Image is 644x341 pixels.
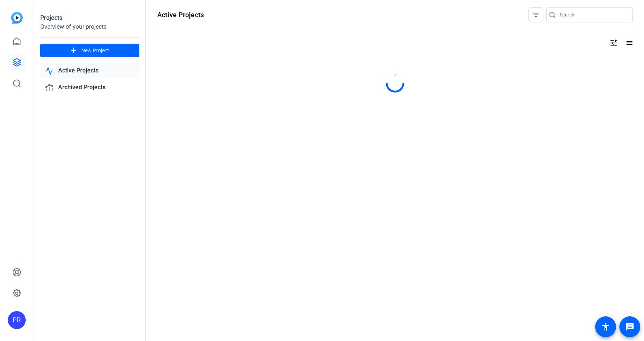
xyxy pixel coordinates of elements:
a: Active Projects [40,63,139,78]
div: Projects [40,13,139,22]
input: Search [560,10,627,19]
mat-icon: list [624,38,633,47]
div: PR [8,311,26,329]
mat-icon: add [69,46,78,55]
button: New Project [40,44,139,57]
span: New Project [81,47,109,55]
div: Overview of your projects [40,22,139,31]
h1: Active Projects [157,10,204,19]
mat-icon: tune [609,38,618,47]
img: blue-gradient.svg [11,12,23,24]
mat-icon: accessibility [601,322,610,331]
mat-icon: message [625,322,634,331]
mat-icon: filter_list [531,10,540,19]
a: Archived Projects [40,80,139,95]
